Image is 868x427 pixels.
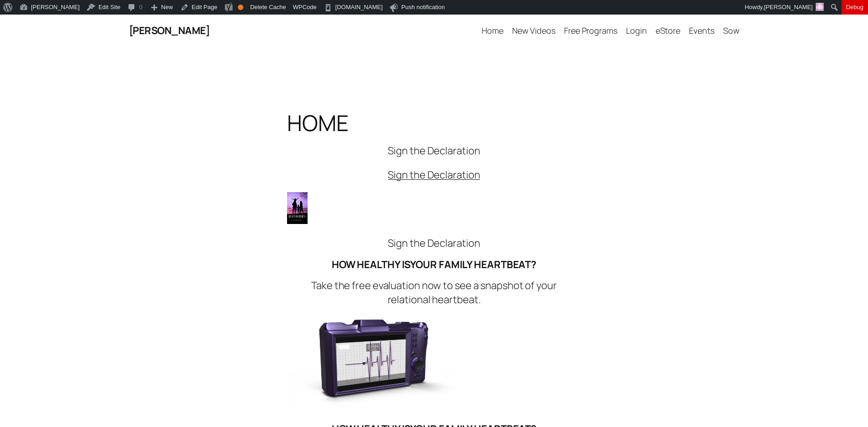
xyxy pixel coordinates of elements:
span: Events [689,25,714,36]
a: Events [689,25,714,36]
a: [PERSON_NAME] [129,24,210,37]
img: Render 6 Dark [287,315,457,411]
a: Sign the Declaration [23,168,845,182]
span: New Videos [512,25,555,36]
p: Take the free evaluation now to see a snapshot of your relational heartbeat. [287,279,581,307]
a: Sow [723,25,740,36]
strong: HOW HEALTHY IS [332,258,411,271]
span: Free Programs [564,25,617,36]
a: eStore [656,25,680,36]
a: New Videos [512,25,555,36]
img: 1 [287,192,308,224]
a: Login [626,25,647,36]
span: Login [626,25,647,36]
h1: HOME [287,111,581,135]
span: Home [482,25,503,36]
p: Sign the Declaration [287,144,581,158]
p: Sign the Declaration [287,236,581,250]
span: [PERSON_NAME] [764,4,813,10]
span: eStore [656,25,680,36]
div: OK [238,5,243,10]
span: Sow [723,25,740,36]
a: Home [482,25,503,36]
strong: YOUR FAMILY HEARTBEAT? [410,258,536,271]
a: Free Programs [564,25,617,36]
